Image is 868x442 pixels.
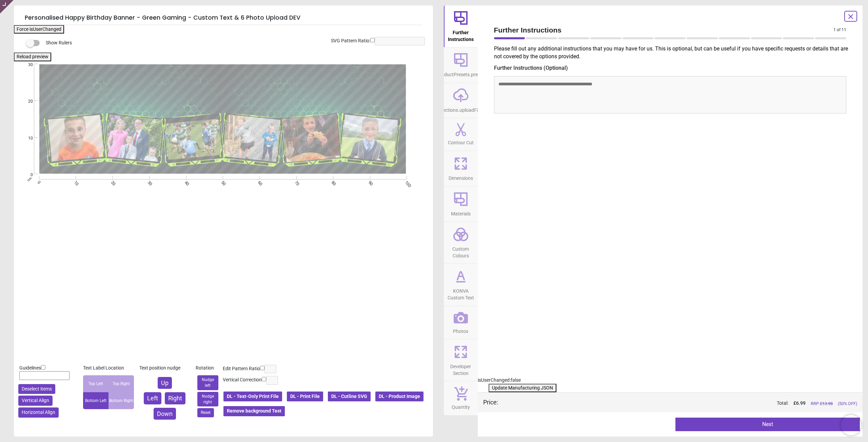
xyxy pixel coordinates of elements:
iframe: Brevo live chat [841,415,861,435]
div: Text position nudge [139,365,190,372]
button: Quantity [444,381,478,415]
span: Custom Colours [445,243,477,259]
button: KONVA Custom Text [444,264,478,306]
span: Developer Section [445,360,477,377]
span: £ [793,400,806,407]
label: Edit Pattern Ratio [223,365,260,372]
span: Quantity [452,401,470,411]
button: Force isUserChanged [14,25,64,34]
span: Further Instructions [494,25,834,35]
button: productPresets.preset [444,47,478,83]
button: Materials [444,187,478,222]
button: sections.uploadFile [444,83,478,118]
button: DL - Print File [286,391,324,402]
button: Left [144,392,161,404]
div: Top Right [108,375,134,392]
span: RRP [811,401,833,407]
label: Further Instructions (Optional) [494,64,847,72]
label: SVG Pattern Ratio: [331,38,370,44]
button: Nudge right [197,392,218,407]
button: Down [154,408,176,420]
span: sections.uploadFile [440,104,481,114]
span: Dimensions [449,172,473,182]
button: Nudge left [197,375,218,390]
button: Right [165,392,185,404]
h5: Personalised Happy Birthday Banner - Green Gaming - Custom Text & 6 Photo Upload DEV [25,11,422,25]
button: DL - Text-Only Print File [223,391,283,402]
span: 6.99 [796,400,806,406]
button: Remove background Test [223,405,285,417]
div: Show Rulers [30,39,433,47]
span: Contour Cut [448,136,474,146]
span: Materials [451,207,471,217]
div: Total: [508,400,857,407]
div: Top Left [83,375,108,392]
label: Vertical Correction [223,377,262,383]
span: Photos [453,325,468,335]
button: Update Manufacturing JSON [489,384,556,393]
button: Deselect items [18,384,55,394]
div: Bottom Left [83,392,108,409]
span: £ 13.98 [820,401,833,406]
button: Up [158,377,172,389]
span: 1 of 11 [833,27,846,33]
span: 30 [20,62,33,68]
button: DL - Cutline SVG [327,391,371,402]
div: Rotation [196,365,220,372]
p: Please fill out any additional instructions that you may have for us. This is optional, but can b... [494,45,852,60]
span: productPresets.preset [437,68,484,78]
button: Vertical Align [18,396,53,406]
span: (50% OFF) [838,401,857,407]
div: Text Label Location [83,365,134,372]
button: Dimensions [444,151,478,186]
button: Custom Colours [444,222,478,264]
span: Guidelines [19,365,41,371]
div: Price : [483,398,498,406]
button: Photos [444,306,478,339]
span: Further Instructions [445,26,477,43]
button: Horizontal Align [18,407,59,418]
button: Next [675,418,860,431]
button: Reload preview [14,52,51,61]
div: Bottom Right [108,392,134,409]
button: DL - Product Image [375,391,424,402]
button: Contour Cut [444,118,478,151]
button: Reset [197,408,214,417]
div: isUserChanged: false [478,377,863,384]
span: KONVA Custom Text [445,285,477,301]
button: Further Instructions [444,5,478,47]
button: Developer Section [444,339,478,381]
